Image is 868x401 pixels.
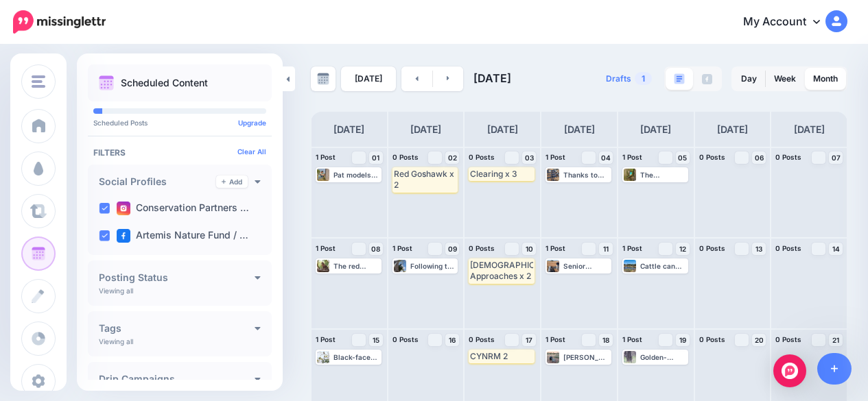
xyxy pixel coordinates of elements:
[599,243,613,255] a: 11
[316,153,336,161] span: 1 Post
[775,153,801,161] span: 0 Posts
[487,121,518,138] h4: [DATE]
[599,151,613,164] a: 04
[773,354,806,387] div: Open Intercom Messenger
[99,337,133,345] p: Viewing all
[563,171,610,179] div: Thanks to the UK Parrot Society for donating much-needed funds, allowing us to purchase eight new...
[699,244,725,252] span: 0 Posts
[117,229,130,243] img: facebook-square.png
[316,335,336,343] span: 1 Post
[752,334,766,346] a: 20
[445,334,459,346] a: 16
[598,66,660,91] a: Drafts1
[699,335,725,343] span: 0 Posts
[702,74,712,84] img: facebook-grey-square.png
[448,245,457,252] span: 09
[99,273,255,282] h4: Posting Status
[733,68,765,90] a: Day
[603,245,609,252] span: 11
[522,243,536,255] a: 10
[372,154,379,161] span: 01
[32,75,45,88] img: menu.png
[563,262,610,270] div: Senior Conservation Officer [PERSON_NAME], is preparing newly purchased sound recorders inside th...
[99,75,114,90] img: calendar.png
[99,287,133,295] p: Viewing all
[445,151,459,164] a: 02
[522,151,536,164] a: 03
[470,260,533,282] div: [DEMOGRAPHIC_DATA] Approaches x 2
[622,335,642,343] span: 1 Post
[829,243,843,255] a: 14
[470,351,533,362] div: CYNRM 2
[99,177,216,186] h4: Social Profiles
[117,202,249,215] label: Conservation Partners …
[469,244,495,252] span: 0 Posts
[369,334,383,346] a: 15
[832,154,841,161] span: 07
[469,335,495,343] span: 0 Posts
[775,335,801,343] span: 0 Posts
[699,153,725,161] span: 0 Posts
[526,245,533,252] span: 10
[599,334,613,346] a: 18
[445,243,459,255] a: 09
[317,73,329,85] img: calendar-grey-darker.png
[392,244,412,252] span: 1 Post
[640,121,671,138] h4: [DATE]
[679,245,686,252] span: 12
[526,337,532,343] span: 17
[470,169,533,180] div: Clearing x 3
[622,153,642,161] span: 1 Post
[121,78,208,88] p: Scheduled Content
[333,353,380,361] div: Black-faced Woodswallows (BFWS) are known as a sentinel species. They can often be seen in the ca...
[752,151,766,164] a: 06
[333,171,380,179] div: Pat models his Lyfer shirt at a Golden-shouldered Parrot (GSP) nest. You can purchase your very o...
[371,245,380,252] span: 08
[601,154,611,161] span: 04
[546,153,565,161] span: 1 Post
[449,337,456,343] span: 16
[392,153,419,161] span: 0 Posts
[333,121,364,138] h4: [DATE]
[564,121,595,138] h4: [DATE]
[546,335,565,343] span: 1 Post
[755,245,762,252] span: 13
[829,334,843,346] a: 21
[237,147,266,156] a: Clear All
[832,245,840,252] span: 14
[752,243,766,255] a: 13
[640,262,687,270] div: Cattle can play a role in the conservation of the Golden-shouldered Parrot, but their grazing mus...
[622,244,642,252] span: 1 Post
[93,147,266,158] h4: Filters
[640,171,687,179] div: The [DEMOGRAPHIC_DATA] Golden-shouldered Parrot returns to the nest entrance, wings slightly outs...
[117,202,130,215] img: instagram-square.png
[676,243,690,255] a: 12
[755,337,764,343] span: 20
[755,154,764,161] span: 06
[216,175,248,188] a: Add
[341,66,396,91] a: [DATE]
[369,243,383,255] a: 08
[679,337,686,343] span: 19
[606,75,631,83] span: Drafts
[640,353,687,361] div: Golden-shouldered Parrots often re-use an anthill which was previously nested in. In between bree...
[635,72,652,85] span: 1
[473,71,511,85] span: [DATE]
[410,262,457,270] div: Following the discovery of platelets, sound recorders were secured to trees in [GEOGRAPHIC_DATA] ...
[369,151,383,164] a: 01
[469,153,495,161] span: 0 Posts
[373,337,379,343] span: 15
[766,68,804,90] a: Week
[832,337,839,343] span: 21
[729,5,847,39] a: My Account
[563,353,610,361] div: [PERSON_NAME] with one of the newly purchased sound recorders, funded by the generous support of ...
[602,337,609,343] span: 18
[775,244,801,252] span: 0 Posts
[674,73,685,84] img: paragraph-boxed.png
[522,334,536,346] a: 17
[794,121,825,138] h4: [DATE]
[525,154,534,161] span: 03
[829,151,843,164] a: 07
[448,154,457,161] span: 02
[238,119,266,127] a: Upgrade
